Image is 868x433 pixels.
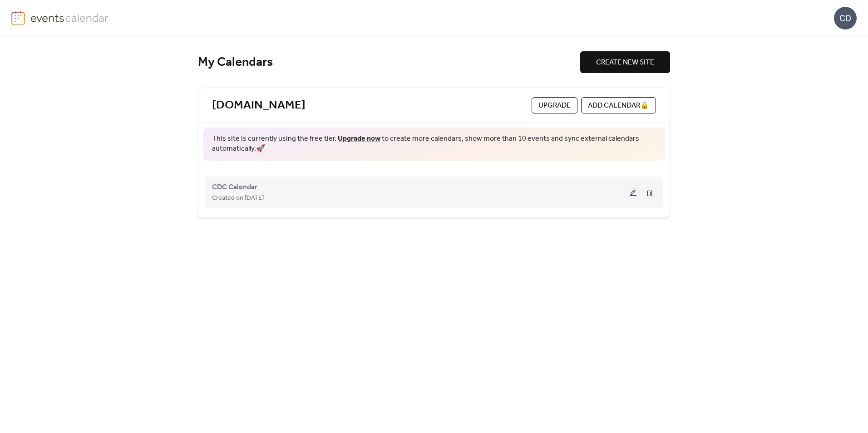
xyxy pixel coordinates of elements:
[532,97,577,113] button: Upgrade
[538,100,571,111] span: Upgrade
[834,7,857,30] div: CD
[212,185,257,190] a: CDC Calendar
[580,51,670,73] button: CREATE NEW SITE
[212,182,257,193] span: CDC Calendar
[596,57,654,68] span: CREATE NEW SITE
[11,11,25,25] img: logo
[212,193,264,204] span: Created on [DATE]
[338,132,380,146] a: Upgrade now
[212,98,306,113] a: [DOMAIN_NAME]
[212,134,656,154] span: This site is currently using the free tier. to create more calendars, show more than 10 events an...
[30,11,109,25] img: logo-type
[198,54,580,70] div: My Calendars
